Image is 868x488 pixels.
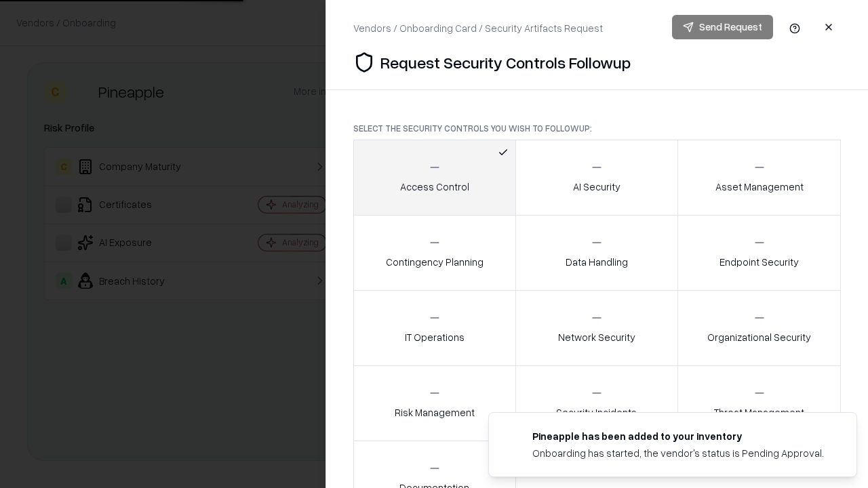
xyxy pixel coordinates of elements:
[677,140,841,216] button: Asset Management
[714,405,804,420] p: Threat Management
[515,365,679,441] button: Security Incidents
[386,255,484,269] p: Contingency Planning
[505,429,521,445] img: pineappleenergy.com
[515,215,679,291] button: Data Handling
[380,52,631,73] p: Request Security Controls Followup
[677,365,841,441] button: Threat Management
[515,140,679,216] button: AI Security
[707,330,811,344] p: Organizational Security
[405,330,465,344] p: IT Operations
[558,330,635,344] p: Network Security
[532,446,824,460] div: Onboarding has started, the vendor's status is Pending Approval.
[353,140,516,216] button: Access Control
[353,215,516,291] button: Contingency Planning
[400,180,469,194] p: Access Control
[566,255,628,269] p: Data Handling
[719,255,799,269] p: Endpoint Security
[556,405,637,420] p: Security Incidents
[573,180,620,194] p: AI Security
[353,365,516,441] button: Risk Management
[353,21,603,35] div: Vendors / Onboarding Card / Security Artifacts Request
[353,290,516,366] button: IT Operations
[715,180,804,194] p: Asset Management
[532,429,824,443] div: Pineapple has been added to your inventory
[395,405,475,420] p: Risk Management
[353,123,841,134] p: Select the security controls you wish to followup:
[677,290,841,366] button: Organizational Security
[515,290,679,366] button: Network Security
[677,215,841,291] button: Endpoint Security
